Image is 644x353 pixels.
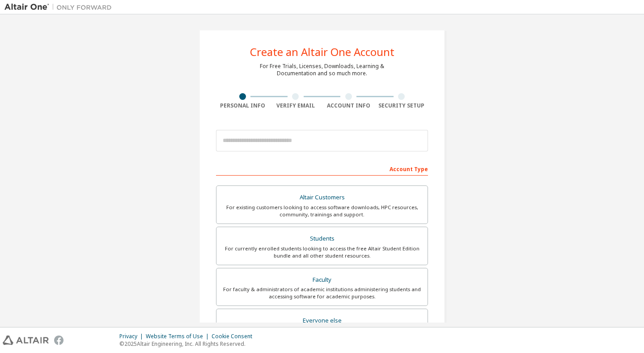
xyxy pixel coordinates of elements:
[222,191,422,204] div: Altair Customers
[222,245,422,259] div: For currently enrolled students looking to access the free Altair Student Edition bundle and all ...
[250,47,394,57] div: Create an Altair One Account
[4,3,116,12] img: Altair One
[260,63,384,77] div: For Free Trials, Licenses, Downloads, Learning & Documentation and so much more.
[375,102,428,109] div: Security Setup
[222,286,422,300] div: For faculty & administrators of academic institutions administering students and accessing softwa...
[119,333,146,340] div: Privacy
[269,102,322,109] div: Verify Email
[119,340,258,348] p: © 2025 Altair Engineering, Inc. All Rights Reserved.
[222,232,422,245] div: Students
[212,333,258,340] div: Cookie Consent
[222,274,422,286] div: Faculty
[146,333,212,340] div: Website Terms of Use
[216,102,269,109] div: Personal Info
[222,314,422,327] div: Everyone else
[222,204,422,218] div: For existing customers looking to access software downloads, HPC resources, community, trainings ...
[3,336,49,345] img: altair_logo.svg
[54,336,64,345] img: facebook.svg
[322,102,375,109] div: Account Info
[216,161,428,176] div: Account Type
